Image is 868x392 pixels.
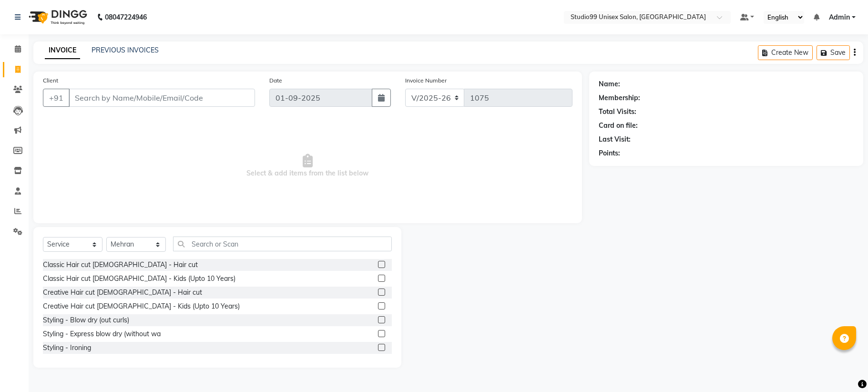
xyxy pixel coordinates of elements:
a: INVOICE [45,42,80,59]
div: Total Visits: [599,107,636,117]
a: PREVIOUS INVOICES [92,46,159,54]
div: Card on file: [599,121,638,131]
div: Classic Hair cut [DEMOGRAPHIC_DATA] - Hair cut [43,260,198,270]
input: Search by Name/Mobile/Email/Code [69,89,255,107]
div: Membership: [599,93,640,103]
input: Search or Scan [173,237,392,251]
b: 08047224946 [105,4,147,31]
button: Save [817,45,850,60]
div: Styling - Blow dry (out curls) [43,315,129,325]
div: Name: [599,79,620,89]
div: Creative Hair cut [DEMOGRAPHIC_DATA] - Hair cut [43,288,202,298]
img: logo [24,4,90,31]
iframe: chat widget [828,354,858,382]
div: Last Visit: [599,134,631,144]
div: Creative Hair cut [DEMOGRAPHIC_DATA] - Kids (Upto 10 Years) [43,301,240,311]
button: Create New [758,45,813,60]
label: Date [269,76,282,85]
span: Admin [829,12,850,22]
label: Client [43,76,58,85]
label: Invoice Number [405,76,447,85]
div: Styling - Ironing [43,343,91,353]
button: +91 [43,89,70,107]
span: Select & add items from the list below [43,118,572,214]
div: Styling - Express blow dry (without wa [43,329,161,339]
div: Points: [599,148,620,158]
div: Classic Hair cut [DEMOGRAPHIC_DATA] - Kids (Upto 10 Years) [43,274,235,284]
